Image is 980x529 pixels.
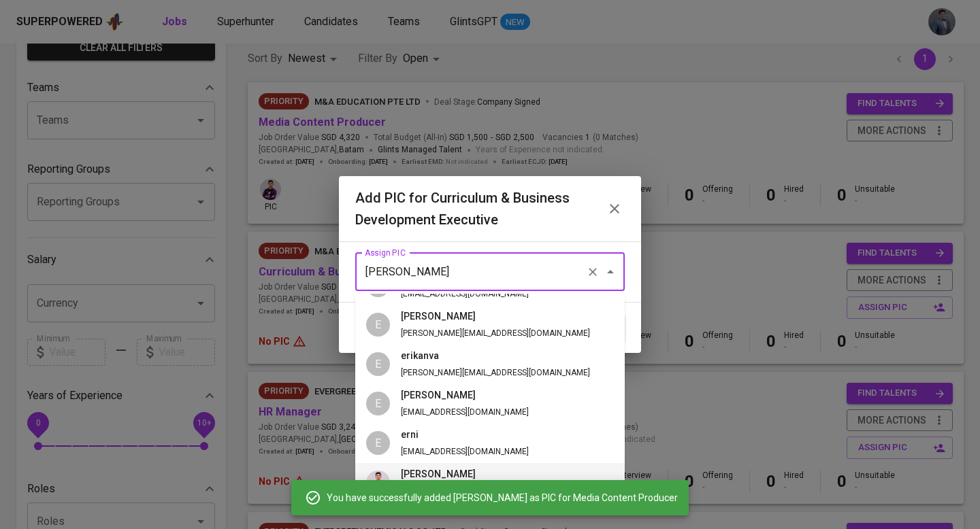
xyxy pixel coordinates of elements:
button: Clear [583,262,602,281]
h6: erikanva [401,349,590,364]
span: You have successfully added [PERSON_NAME] as PIC for Media Content Producer [327,491,678,505]
h6: erni [401,428,529,443]
span: [EMAIL_ADDRESS][DOMAIN_NAME] [401,447,529,456]
button: Close [601,262,620,281]
span: [EMAIL_ADDRESS][DOMAIN_NAME] [401,407,529,417]
h6: [PERSON_NAME] [401,309,590,324]
span: [PERSON_NAME][EMAIL_ADDRESS][DOMAIN_NAME] [401,368,590,377]
div: E [366,352,390,376]
span: [PERSON_NAME][EMAIL_ADDRESS][DOMAIN_NAME] [401,328,590,338]
div: E [366,392,390,415]
img: erwin@glints.com [366,471,390,494]
div: E [366,313,390,337]
h6: [PERSON_NAME] [401,467,590,482]
h6: [PERSON_NAME] [401,388,529,403]
h6: Add PIC for Curriculum & Business Development Executive [355,187,593,231]
div: E [366,431,390,455]
span: [EMAIL_ADDRESS][DOMAIN_NAME] [401,289,529,298]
